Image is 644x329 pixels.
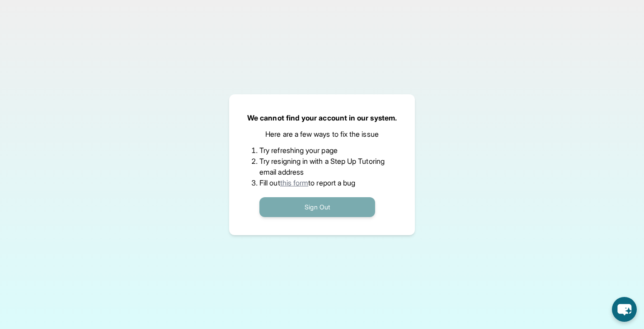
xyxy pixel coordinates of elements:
button: chat-button [612,297,637,322]
li: Try resigning in with a Step Up Tutoring email address [259,156,385,177]
a: this form [280,178,309,187]
li: Fill out to report a bug [259,177,385,188]
button: Sign Out [259,197,375,217]
li: Try refreshing your page [259,145,385,156]
a: Sign Out [259,202,375,211]
p: Here are a few ways to fix the issue [265,129,379,139]
p: We cannot find your account in our system. [247,112,397,123]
